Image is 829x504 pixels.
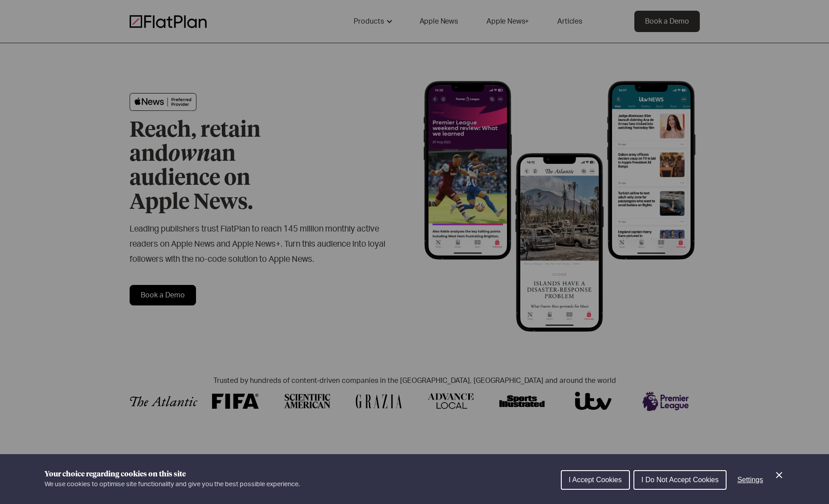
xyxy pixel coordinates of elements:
[737,476,763,484] span: Settings
[569,476,622,484] span: I Accept Cookies
[633,470,727,490] button: I Do Not Accept Cookies
[45,469,300,480] h1: Your choice regarding cookies on this site
[45,480,300,489] p: We use cookies to optimise site functionality and give you the best possible experience.
[561,470,630,490] button: I Accept Cookies
[730,471,770,489] button: Settings
[641,476,719,484] span: I Do Not Accept Cookies
[774,470,784,480] button: Close Cookie Control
